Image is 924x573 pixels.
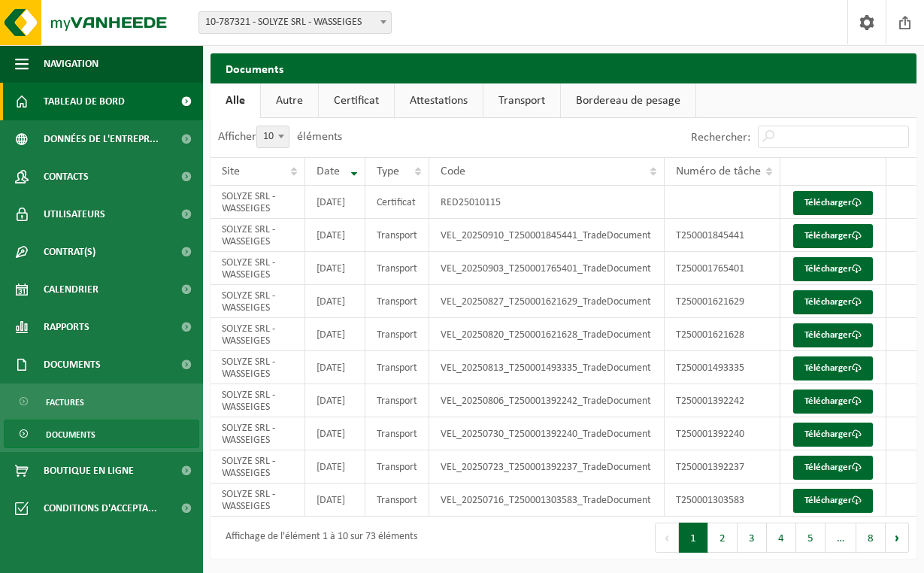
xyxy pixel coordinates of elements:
[655,523,679,553] button: Previous
[211,252,305,285] td: SOLYZE SRL - WASSEIGES
[257,126,289,147] span: 10
[305,450,365,484] td: [DATE]
[211,83,260,118] a: Alle
[793,456,873,480] a: Télécharger
[211,318,305,351] td: SOLYZE SRL - WASSEIGES
[377,165,399,177] span: Type
[429,219,665,252] td: VEL_20250910_T250001845441_TradeDocument
[319,83,394,118] a: Certificat
[676,165,761,177] span: Numéro de tâche
[365,384,429,417] td: Transport
[429,186,665,219] td: RED25010115
[708,523,738,553] button: 2
[793,290,873,314] a: Télécharger
[44,308,89,346] span: Rapports
[429,318,665,351] td: VEL_20250820_T250001621628_TradeDocument
[211,384,305,417] td: SOLYZE SRL - WASSEIGES
[44,271,98,308] span: Calendrier
[365,285,429,318] td: Transport
[738,523,767,553] button: 3
[429,252,665,285] td: VEL_20250903_T250001765401_TradeDocument
[793,191,873,215] a: Télécharger
[429,351,665,384] td: VEL_20250813_T250001493335_TradeDocument
[429,384,665,417] td: VEL_20250806_T250001392242_TradeDocument
[441,165,465,177] span: Code
[44,233,95,271] span: Contrat(s)
[305,219,365,252] td: [DATE]
[665,285,780,318] td: T250001621629
[793,356,873,380] a: Télécharger
[793,390,873,414] a: Télécharger
[211,53,916,83] h2: Documents
[793,224,873,248] a: Télécharger
[561,83,695,118] a: Bordereau de pesage
[211,285,305,318] td: SOLYZE SRL - WASSEIGES
[665,450,780,484] td: T250001392237
[317,165,340,177] span: Date
[44,158,89,196] span: Contacts
[305,484,365,517] td: [DATE]
[826,523,856,553] span: …
[44,346,101,384] span: Documents
[365,484,429,517] td: Transport
[793,423,873,447] a: Télécharger
[44,490,157,527] span: Conditions d'accepta...
[665,219,780,252] td: T250001845441
[44,452,134,490] span: Boutique en ligne
[211,351,305,384] td: SOLYZE SRL - WASSEIGES
[305,318,365,351] td: [DATE]
[429,285,665,318] td: VEL_20250827_T250001621629_TradeDocument
[44,120,159,158] span: Données de l'entrepr...
[218,131,342,143] label: Afficher éléments
[365,318,429,351] td: Transport
[793,257,873,281] a: Télécharger
[305,252,365,285] td: [DATE]
[691,132,750,144] label: Rechercher:
[44,45,98,83] span: Navigation
[395,83,483,118] a: Attestations
[4,387,199,416] a: Factures
[222,165,240,177] span: Site
[365,351,429,384] td: Transport
[211,417,305,450] td: SOLYZE SRL - WASSEIGES
[665,252,780,285] td: T250001765401
[256,126,289,148] span: 10
[305,351,365,384] td: [DATE]
[665,384,780,417] td: T250001392242
[261,83,318,118] a: Autre
[886,523,909,553] button: Next
[305,285,365,318] td: [DATE]
[211,484,305,517] td: SOLYZE SRL - WASSEIGES
[198,11,392,34] span: 10-787321 - SOLYZE SRL - WASSEIGES
[199,12,391,33] span: 10-787321 - SOLYZE SRL - WASSEIGES
[305,417,365,450] td: [DATE]
[211,186,305,219] td: SOLYZE SRL - WASSEIGES
[856,523,886,553] button: 8
[793,489,873,513] a: Télécharger
[365,219,429,252] td: Transport
[483,83,560,118] a: Transport
[365,450,429,484] td: Transport
[796,523,826,553] button: 5
[44,196,105,233] span: Utilisateurs
[793,323,873,347] a: Télécharger
[665,484,780,517] td: T250001303583
[211,450,305,484] td: SOLYZE SRL - WASSEIGES
[4,420,199,448] a: Documents
[44,83,125,120] span: Tableau de bord
[665,351,780,384] td: T250001493335
[46,420,95,449] span: Documents
[365,186,429,219] td: Certificat
[211,219,305,252] td: SOLYZE SRL - WASSEIGES
[365,252,429,285] td: Transport
[767,523,796,553] button: 4
[429,450,665,484] td: VEL_20250723_T250001392237_TradeDocument
[665,318,780,351] td: T250001621628
[46,388,84,417] span: Factures
[665,417,780,450] td: T250001392240
[679,523,708,553] button: 1
[429,484,665,517] td: VEL_20250716_T250001303583_TradeDocument
[365,417,429,450] td: Transport
[429,417,665,450] td: VEL_20250730_T250001392240_TradeDocument
[218,524,417,551] div: Affichage de l'élément 1 à 10 sur 73 éléments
